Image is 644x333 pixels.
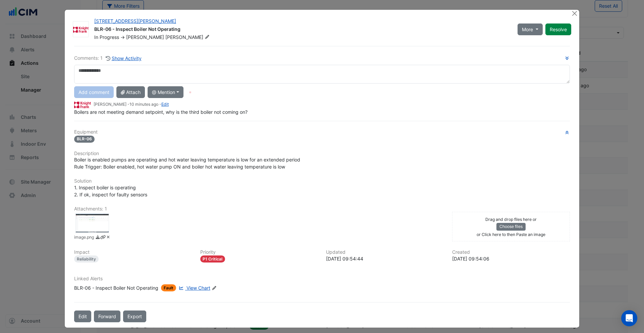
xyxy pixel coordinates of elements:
a: View Chart [177,284,210,291]
span: More [522,26,533,33]
div: [DATE] 09:54:06 [452,255,570,262]
a: Download [95,234,100,241]
h6: Linked Alerts [74,276,570,282]
small: Drag and drop files here or [485,217,537,222]
span: [PERSON_NAME] [126,34,164,40]
a: Copy link to clipboard [100,234,105,241]
button: Attach [116,86,145,98]
button: More [518,23,543,35]
span: View Chart [186,285,210,291]
span: Boilers are not meeting demand setpoint, why is the third boiler not coming on? [74,109,248,115]
button: Forward [94,311,120,322]
div: Open Intercom Messenger [621,310,637,326]
div: [DATE] 09:54:44 [326,255,444,262]
h6: Solution [74,178,570,184]
button: Edit [74,311,91,322]
h6: Impact [74,249,192,255]
button: Close [571,10,578,17]
div: BLR-06 - Inspect Boiler Not Operating [74,284,158,291]
button: @ Mention [148,86,183,98]
div: Reliability [74,255,99,263]
span: Fault [161,284,176,291]
fa-icon: Edit Linked Alerts [212,286,217,291]
a: Edit [161,102,169,107]
a: [STREET_ADDRESS][PERSON_NAME] [94,18,176,24]
img: Knight Frank UK [74,101,91,108]
img: Knight Frank UK [73,26,89,33]
div: image.png [75,213,109,233]
span: -> [120,34,125,40]
small: or Click here to then Paste an image [477,232,545,237]
span: [PERSON_NAME] [165,34,211,41]
h6: Description [74,151,570,156]
h6: Created [452,249,570,255]
button: Show Activity [105,54,142,62]
span: BLR-06 [74,136,95,143]
span: Boiler is enabled pumps are operating and hot water leaving temperature is low for an extended pe... [74,157,300,170]
div: Tooltip anchor [187,89,193,95]
button: Choose files [496,223,526,230]
div: P1 Critical [200,255,225,263]
a: Export [123,311,146,322]
span: 2025-08-21 09:54:44 [129,102,158,107]
span: In Progress [94,34,119,40]
small: image.png [74,234,94,241]
h6: Priority [200,249,318,255]
span: 1. Inspect boiler is operating 2. If ok, inspect for faulty sensors [74,185,147,197]
h6: Updated [326,249,444,255]
div: Comments: 1 [74,54,142,62]
h6: Equipment [74,129,570,135]
small: [PERSON_NAME] - - [94,101,169,107]
a: Delete [106,234,111,241]
div: BLR-06 - Inspect Boiler Not Operating [94,26,509,34]
h6: Attachments: 1 [74,206,570,212]
button: Resolve [545,23,571,35]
